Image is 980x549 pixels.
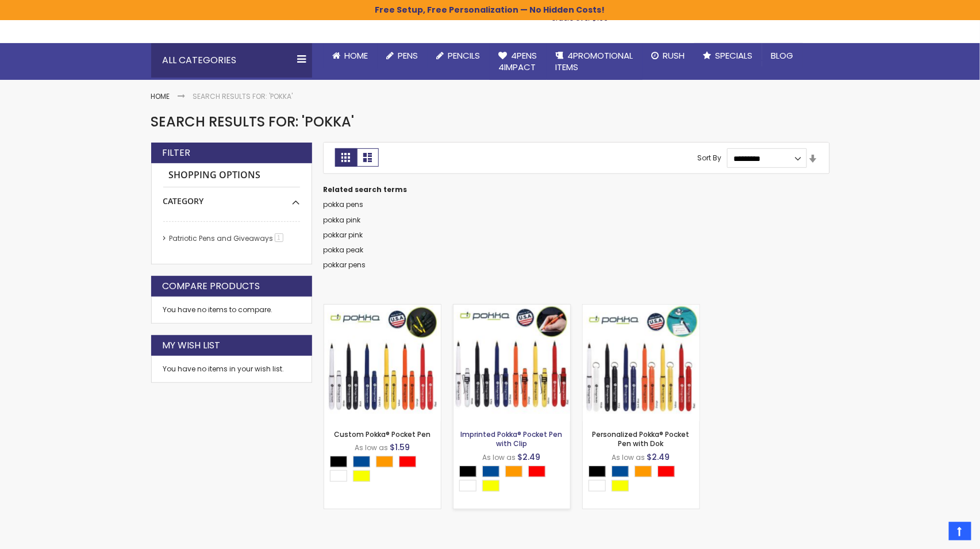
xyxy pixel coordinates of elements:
[376,456,393,467] div: Orange
[193,91,293,101] strong: Search results for: 'pokka'
[324,260,366,270] a: pokkar pens
[448,49,481,62] span: Pencils
[163,163,300,188] strong: Shopping Options
[459,480,476,492] div: White
[482,480,499,492] div: Yellow
[505,466,522,477] div: Orange
[716,49,753,62] span: Specials
[398,49,418,62] span: Pens
[454,304,570,314] a: Imprinted Pokka® Pocket Pen with Clip
[353,470,370,482] div: Yellow
[490,43,547,80] a: 4Pens4impact
[163,339,221,352] strong: My Wish List
[556,49,633,73] span: 4PROMOTIONAL ITEMS
[151,91,170,101] a: Home
[589,480,606,492] div: White
[589,466,606,477] div: Black
[658,466,675,477] div: Red
[151,112,355,131] span: Search results for: 'pokka'
[593,429,690,448] a: Personalized Pokka® Pocket Pen with Dok
[518,451,541,463] span: $2.49
[663,49,685,62] span: Rush
[163,147,191,159] strong: Filter
[275,233,283,242] span: 1
[324,215,361,225] a: pokka pink
[330,470,347,482] div: White
[324,304,441,314] a: Custom Pokka® Pocket Pen
[151,297,312,324] div: You have no items to compare.
[335,148,357,167] strong: Grid
[324,185,829,194] dt: Related search terms
[771,49,794,62] span: Blog
[399,456,416,467] div: Red
[547,43,643,80] a: 4PROMOTIONALITEMS
[345,49,368,62] span: Home
[583,304,700,314] a: Personalized Pokka® Pocket Pen with Dok
[324,305,441,421] img: Custom Pokka® Pocket Pen
[483,452,516,462] span: As low as
[949,522,971,540] a: Top
[461,429,563,448] a: Imprinted Pokka® Pocket Pen with Clip
[355,443,388,452] span: As low as
[612,466,629,477] div: Dark Blue
[459,466,570,494] div: Select A Color
[762,43,803,68] a: Blog
[612,480,629,492] div: Yellow
[163,364,300,374] div: You have no items in your wish list.
[378,43,428,68] a: Pens
[334,429,431,439] a: Custom Pokka® Pocket Pen
[635,466,652,477] div: Orange
[528,466,545,477] div: Red
[612,452,645,462] span: As low as
[454,305,570,421] img: Imprinted Pokka® Pocket Pen with Clip
[583,305,700,421] img: Personalized Pokka® Pocket Pen with Dok
[163,187,300,207] div: Category
[330,456,441,485] div: Select A Color
[390,441,410,453] span: $1.59
[163,280,260,293] strong: Compare Products
[324,43,378,68] a: Home
[324,245,364,255] a: pokka peak
[330,456,347,467] div: Black
[697,153,721,163] label: Sort By
[643,43,694,68] a: Rush
[428,43,490,68] a: Pencils
[589,466,700,494] div: Select A Color
[324,230,363,240] a: pokkar pink
[482,466,499,477] div: Dark Blue
[647,451,670,463] span: $2.49
[459,466,476,477] div: Black
[499,49,537,73] span: 4Pens 4impact
[167,233,287,243] a: Patriotic Pens and Giveaways1
[324,199,364,209] a: pokka pens
[151,43,312,78] div: All Categories
[694,43,762,68] a: Specials
[353,456,370,467] div: Dark Blue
